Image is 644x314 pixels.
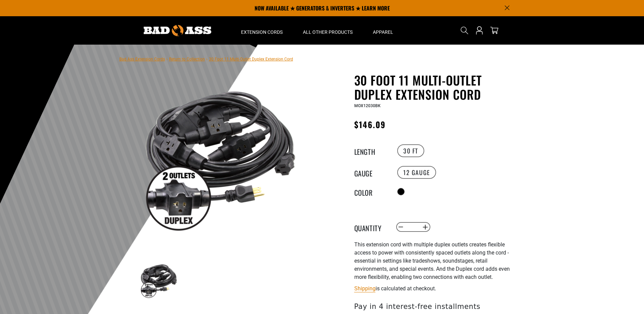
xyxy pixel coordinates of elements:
[231,16,293,45] summary: Extension Cords
[459,25,470,36] summary: Search
[397,166,436,179] label: 12 Gauge
[373,29,393,35] span: Apparel
[206,57,208,62] span: ›
[169,57,205,62] a: Return to Collection
[354,146,388,155] legend: Length
[354,284,520,293] div: is calculated at checkout.
[397,144,424,157] label: 30 FT
[139,74,302,237] img: black
[209,57,293,62] span: 30 Foot 11 Multi-Outlet Duplex Extension Cord
[166,57,168,62] span: ›
[354,168,388,177] legend: Gauge
[144,25,211,36] img: Bad Ass Extension Cords
[119,57,165,62] a: Bad Ass Extension Cords
[354,187,388,196] legend: Color
[119,55,293,63] nav: breadcrumbs
[354,118,386,130] span: $146.09
[354,223,388,232] label: Quantity
[303,29,353,35] span: All Other Products
[354,103,381,108] span: MOX12030BK
[139,260,178,299] img: black
[354,73,520,101] h1: 30 Foot 11 Multi-Outlet Duplex Extension Cord
[241,29,283,35] span: Extension Cords
[363,16,403,45] summary: Apparel
[293,16,363,45] summary: All Other Products
[354,285,376,292] a: Shipping
[354,241,510,280] span: This extension cord with multiple duplex outlets creates flexible access to power with consistent...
